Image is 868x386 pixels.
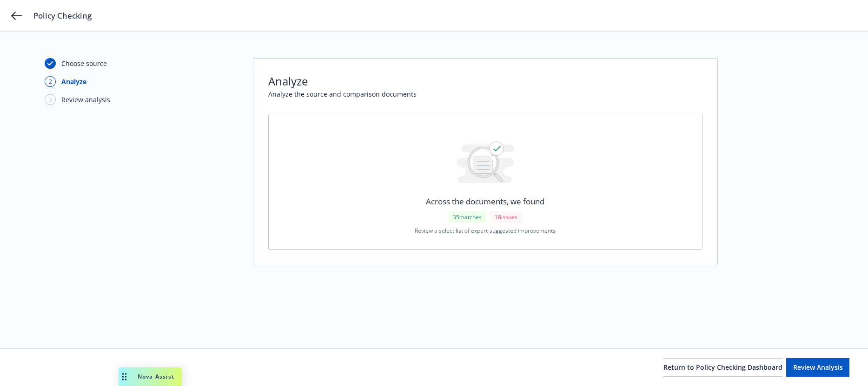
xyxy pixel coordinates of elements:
span: Policy Checking [33,10,92,21]
button: Return to Policy Checking Dashboard [663,358,782,377]
span: Analyze [268,73,702,89]
span: Across the documents, we found [426,196,544,208]
span: Analyze the source and comparison documents [268,89,702,99]
button: Review Analysis [786,358,849,377]
span: Review a select list of expert-suggested improvements [415,227,556,235]
div: Review analysis [61,95,110,105]
div: Choose source [61,59,107,68]
span: Return to Policy Checking Dashboard [663,363,782,372]
div: 35 matches [448,211,486,223]
div: 18 issues [490,211,522,223]
div: 3 [45,94,56,105]
div: Analyze [61,77,86,86]
span: Review Analysis [793,363,843,372]
div: 2 [45,76,56,87]
span: Nova Assist [138,373,174,380]
button: Nova Assist [119,367,182,386]
div: Drag to move [119,367,130,386]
